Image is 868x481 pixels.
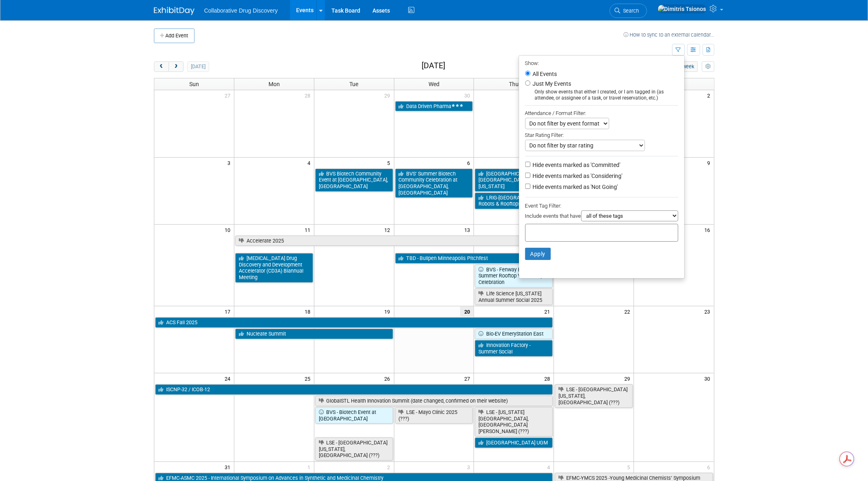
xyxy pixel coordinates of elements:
a: BVS - Biotech Event at [GEOGRAPHIC_DATA] [315,407,393,424]
span: 18 [304,306,314,316]
button: next [169,61,184,72]
label: Hide events marked as 'Considering' [531,172,623,180]
a: Nucleate Summit [235,329,393,339]
span: 11 [304,225,314,235]
span: 26 [384,373,394,383]
a: Innovation Factory - Summer Social [475,340,553,357]
span: 24 [224,373,234,383]
a: ISCNP-32 / ICOB-12 [155,384,553,395]
span: 12 [384,225,394,235]
i: Personalize Calendar [706,64,711,69]
button: myCustomButton [702,61,714,72]
button: Add Event [154,28,195,43]
label: Just My Events [531,80,571,88]
a: TBD - Bullpen Minneapolis Pitchfest [395,253,633,264]
a: LRIG-[GEOGRAPHIC_DATA]: Robots & Rooftops [475,193,553,209]
span: 4 [307,158,314,168]
span: 23 [704,306,714,316]
span: 9 [707,158,714,168]
span: 6 [466,158,474,168]
span: 17 [224,306,234,316]
span: 20 [460,306,474,316]
span: 3 [466,462,474,472]
span: 13 [463,225,474,235]
a: [GEOGRAPHIC_DATA] in [GEOGRAPHIC_DATA], [US_STATE] [475,169,553,192]
span: Mon [268,81,280,87]
a: Life Science [US_STATE] Annual Summer Social 2025 [475,288,553,305]
span: 29 [384,90,394,100]
img: ExhibitDay [154,7,195,15]
div: Attendance / Format Filter: [525,108,678,118]
span: 5 [626,462,634,472]
button: week [679,61,698,72]
span: Sun [189,81,199,87]
a: [GEOGRAPHIC_DATA] UGM [475,438,553,448]
div: Show: [525,58,678,68]
h2: [DATE] [422,61,445,70]
a: LSE - [GEOGRAPHIC_DATA][US_STATE], [GEOGRAPHIC_DATA] (???) [555,384,633,407]
a: GlobalSTL Health Innovation Summit (date changed, confirmed on their website) [315,396,553,406]
a: Accelerate 2025 [235,236,553,246]
span: 16 [704,225,714,235]
span: 31 [224,462,234,472]
label: Hide events marked as 'Not Going' [531,183,618,191]
span: 4 [546,462,554,472]
div: Star Rating Filter: [525,129,678,140]
a: BVS Biotech Community Event at [GEOGRAPHIC_DATA], [GEOGRAPHIC_DATA] [315,169,393,192]
label: Hide events marked as 'Committed' [531,161,621,169]
span: 30 [463,90,474,100]
span: 21 [543,306,554,316]
span: 30 [704,373,714,383]
a: BVS’ Summer Biotech Community Celebration at [GEOGRAPHIC_DATA], [GEOGRAPHIC_DATA] [395,169,473,198]
span: 3 [227,158,234,168]
span: 22 [623,306,634,316]
div: Only show events that either I created, or I am tagged in (as attendee, or assignee of a task, or... [525,89,678,101]
span: 25 [304,373,314,383]
span: 10 [224,225,234,235]
span: Search [621,8,639,14]
a: Search [610,4,647,18]
span: 28 [543,373,554,383]
span: Collaborative Drug Discovery [204,7,278,14]
a: Data Driven Pharma [395,101,473,112]
span: 6 [707,462,714,472]
button: Apply [525,248,551,260]
span: 27 [224,90,234,100]
span: Thu [509,81,519,87]
div: Event Tag Filter: [525,201,678,210]
a: ACS Fall 2025 [155,317,553,328]
a: LSE - Mayo Clinic 2025 (???) [395,407,473,424]
a: LSE - [US_STATE][GEOGRAPHIC_DATA], [GEOGRAPHIC_DATA][PERSON_NAME] (???) [475,407,553,437]
span: 29 [623,373,634,383]
span: 2 [707,90,714,100]
img: Dimitris Tsionos [658,4,707,13]
span: 2 [387,462,394,472]
a: LSE - [GEOGRAPHIC_DATA][US_STATE], [GEOGRAPHIC_DATA] (???) [315,438,393,461]
a: BVS - Fenway Biotech Summer Rooftop Vendor Expo Celebration [475,264,553,288]
span: 27 [463,373,474,383]
span: 5 [387,158,394,168]
span: Wed [429,81,439,87]
a: [MEDICAL_DATA] Drug Discovery and Development Accelerator (CD3A) Biannual Meeting [235,253,313,283]
span: 1 [307,462,314,472]
label: All Events [531,71,557,77]
div: Include events that have [525,210,678,224]
span: 28 [304,90,314,100]
span: Tue [350,81,359,87]
span: 19 [384,306,394,316]
button: [DATE] [187,61,209,72]
a: How to sync to an external calendar... [624,32,714,38]
button: prev [154,61,169,72]
a: Bio-EV EmeryStation East [475,329,553,339]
